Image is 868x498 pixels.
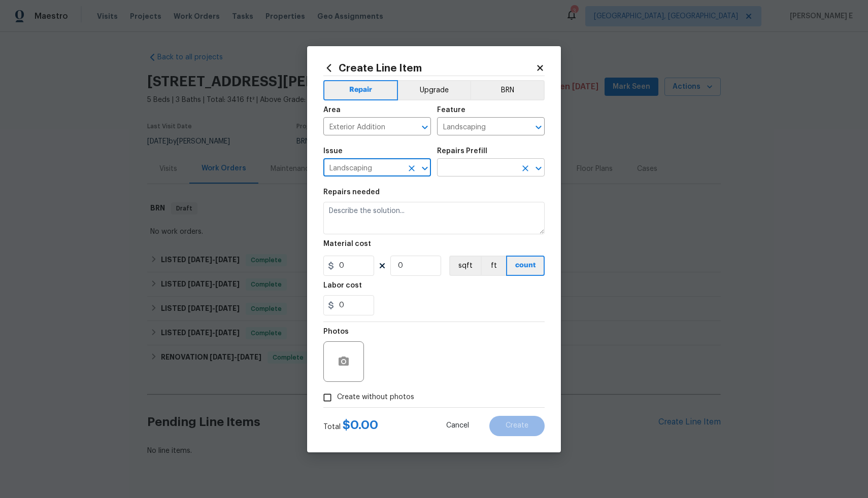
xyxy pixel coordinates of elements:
span: Create without photos [337,392,414,403]
h5: Issue [323,148,343,155]
h2: Create Line Item [323,62,536,74]
h5: Repairs Prefill [437,148,487,155]
h5: Material cost [323,240,371,247]
button: Open [531,120,546,134]
span: Create [506,422,528,430]
div: Total [323,420,378,432]
h5: Feature [437,106,465,114]
button: Upgrade [398,80,471,100]
button: sqft [449,256,481,276]
h5: Repairs needed [323,189,380,196]
button: Clear [518,161,532,175]
span: $ 0.00 [343,419,378,431]
span: Cancel [446,422,469,430]
h5: Area [323,106,341,114]
button: count [506,256,545,276]
button: Open [418,161,432,175]
h5: Labor cost [323,282,362,289]
button: Create [489,416,545,436]
button: Open [531,161,546,175]
button: Cancel [430,416,485,436]
h5: Photos [323,328,349,335]
button: Open [418,120,432,134]
button: Clear [405,161,419,175]
button: ft [481,256,506,276]
button: BRN [470,80,545,100]
button: Repair [323,80,398,100]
